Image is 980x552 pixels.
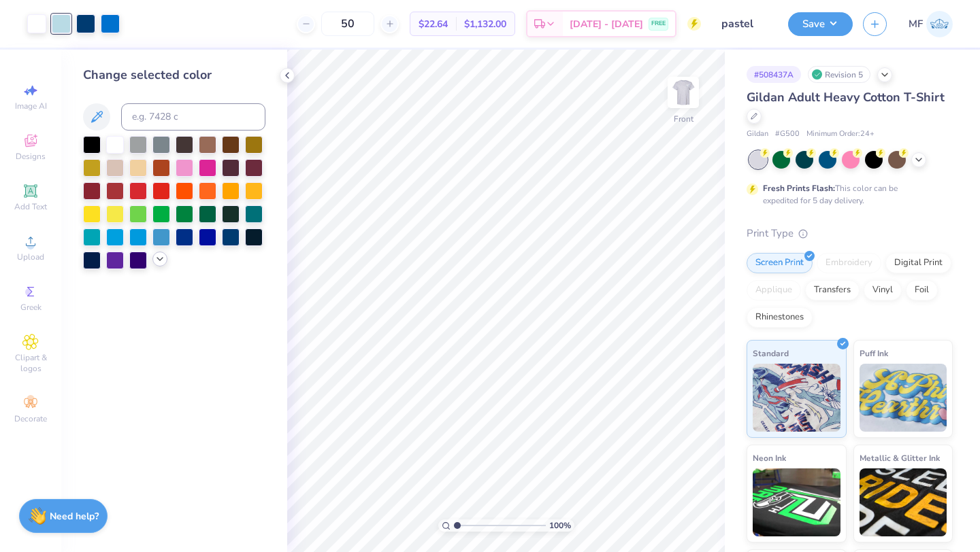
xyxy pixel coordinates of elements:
[753,346,789,360] span: Standard
[860,364,947,432] img: Puff Ink
[860,468,947,536] img: Metallic & Glitter Ink
[753,451,786,465] span: Neon Ink
[909,11,953,37] a: MF
[549,519,571,532] span: 100 %
[747,253,813,273] div: Screen Print
[50,510,99,523] strong: Need help?
[121,103,265,131] input: e.g. 7428 c
[860,346,888,360] span: Puff Ink
[747,66,801,83] div: # 508437A
[419,17,448,31] span: $22.64
[763,183,835,194] strong: Fresh Prints Flash:
[20,302,42,313] span: Greek
[747,226,953,241] div: Print Type
[753,468,840,536] img: Neon Ink
[763,182,930,207] div: This color can be expedited for 5 day delivery.
[926,11,953,37] img: Mia Fredrick
[321,12,374,36] input: – –
[747,128,768,140] span: Gildan
[570,17,643,31] span: [DATE] - [DATE]
[808,66,870,83] div: Revision 5
[747,89,945,105] span: Gildan Adult Heavy Cotton T-Shirt
[860,451,940,465] span: Metallic & Glitter Ink
[651,19,666,29] span: FREE
[747,280,801,300] div: Applique
[909,16,923,32] span: MF
[775,128,800,140] span: # G500
[464,17,506,31] span: $1,132.00
[15,101,47,111] span: Image AI
[805,280,860,300] div: Transfers
[864,280,902,300] div: Vinyl
[7,352,54,374] span: Clipart & logos
[16,151,46,162] span: Designs
[753,364,840,432] img: Standard
[711,10,778,37] input: Untitled Design
[83,66,265,84] div: Change selected color
[885,253,951,273] div: Digital Print
[817,253,881,273] div: Embroidery
[747,307,813,328] div: Rhinestones
[17,252,44,262] span: Upload
[806,128,875,140] span: Minimum Order: 24 +
[14,413,47,424] span: Decorate
[14,201,47,212] span: Add Text
[674,113,693,125] div: Front
[906,280,938,300] div: Foil
[670,79,697,106] img: Front
[788,12,853,36] button: Save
